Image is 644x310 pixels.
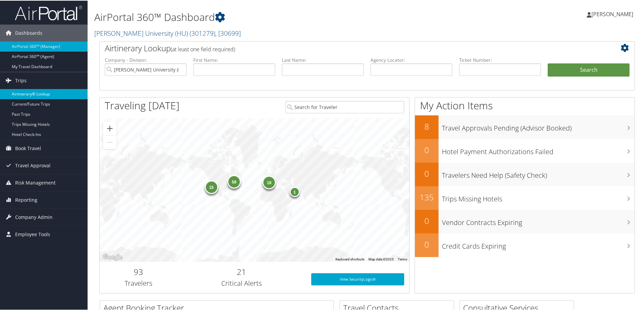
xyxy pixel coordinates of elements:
[15,174,56,191] span: Risk Management
[182,265,301,277] h2: 21
[101,252,124,261] img: Google
[415,144,439,155] h2: 0
[171,45,235,52] span: (at least one field required)
[105,42,585,53] h2: Airtinerary Lookup
[415,98,635,112] h1: My Action Items
[311,273,404,285] a: View SecurityLogic®
[101,252,124,261] a: Open this area in Google Maps (opens a new window)
[15,191,37,208] span: Reporting
[415,138,635,162] a: 0Hotel Payment Authorizations Failed
[289,186,299,196] div: 1
[105,56,187,63] label: Company - Division:
[415,238,439,250] h2: 0
[415,120,439,132] h2: 8
[587,3,640,24] a: [PERSON_NAME]
[442,143,635,156] h3: Hotel Payment Authorizations Failed
[204,179,218,193] div: 15
[415,167,439,179] h2: 0
[15,72,27,88] span: Trips
[591,10,633,17] span: [PERSON_NAME]
[15,24,42,41] span: Dashboards
[442,190,635,203] h3: Trips Missing Hotels
[398,257,407,260] a: Terms (opens in new tab)
[105,278,172,287] h3: Travelers
[103,135,117,148] button: Zoom out
[548,63,630,76] button: Search
[94,28,241,37] a: [PERSON_NAME] University (HU)
[15,157,51,173] span: Travel Approval
[442,167,635,179] h3: Travelers Need Help (Safety Check)
[227,174,241,188] div: 59
[105,265,172,277] h2: 93
[459,56,541,63] label: Ticket Number:
[442,237,635,250] h3: Credit Cards Expiring
[15,225,50,242] span: Employee Tools
[285,100,404,113] input: Search for Traveler
[215,28,241,37] span: , [ 30699 ]
[190,28,215,37] span: ( 301279 )
[15,208,53,225] span: Company Admin
[103,121,117,135] button: Zoom in
[282,56,364,63] label: Last Name:
[371,56,452,63] label: Agency Locator:
[415,162,635,186] a: 0Travelers Need Help (Safety Check)
[415,191,439,202] h2: 135
[193,56,275,63] label: First Name:
[105,98,180,112] h1: Traveling [DATE]
[442,119,635,132] h3: Travel Approvals Pending (Advisor Booked)
[415,209,635,233] a: 0Vendor Contracts Expiring
[262,175,276,189] div: 18
[368,257,394,260] span: Map data ©2025
[15,139,41,156] span: Book Travel
[15,4,82,20] img: airportal-logo.png
[182,278,301,287] h3: Critical Alerts
[94,9,458,24] h1: AirPortal 360™ Dashboard
[442,214,635,227] h3: Vendor Contracts Expiring
[415,233,635,256] a: 0Credit Cards Expiring
[415,186,635,209] a: 135Trips Missing Hotels
[335,256,364,261] button: Keyboard shortcuts
[415,215,439,226] h2: 0
[415,115,635,138] a: 8Travel Approvals Pending (Advisor Booked)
